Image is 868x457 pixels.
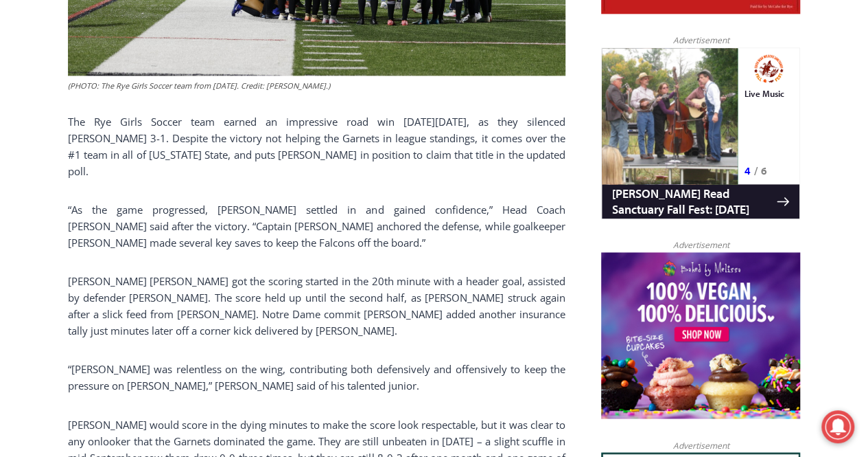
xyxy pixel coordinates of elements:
[68,273,565,339] p: [PERSON_NAME] [PERSON_NAME] got the scoring started in the 20th minute with a header goal, assist...
[659,438,742,452] span: Advertisement
[347,1,648,133] div: "I learned about the history of a place I’d honestly never considered even as a resident of [GEOG...
[11,138,176,170] h4: [PERSON_NAME] Read Sanctuary Fall Fest: [DATE]
[1,137,198,171] a: [PERSON_NAME] Read Sanctuary Fall Fest: [DATE]
[659,34,742,47] span: Advertisement
[68,80,565,92] figcaption: (PHOTO: The Rye Girls Soccer team from [DATE]. Credit: [PERSON_NAME].)
[68,113,565,179] p: The Rye Girls Soccer team earned an impressive road win [DATE][DATE], as they silenced [PERSON_NA...
[659,238,742,252] span: Advertisement
[359,137,636,168] span: Intern @ [DOMAIN_NAME]
[601,252,800,419] img: Baked by Melissa
[153,116,156,130] div: /
[68,361,565,394] p: “[PERSON_NAME] was relentless on the wing, contributing both defensively and offensively to keep ...
[330,133,665,171] a: Intern @ [DOMAIN_NAME]
[143,41,183,113] div: Live Music
[143,116,150,130] div: 4
[68,201,565,251] p: “As the game progressed, [PERSON_NAME] settled in and gained confidence,” Head Coach [PERSON_NAME...
[160,116,166,130] div: 6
